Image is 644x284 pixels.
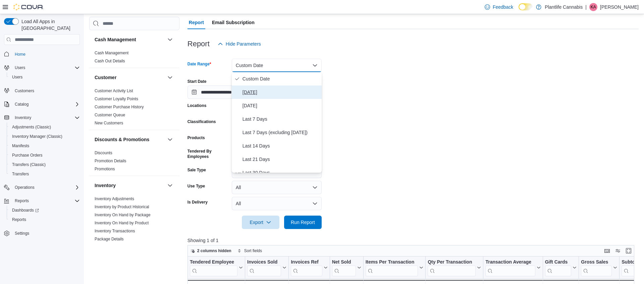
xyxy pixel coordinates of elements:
[365,259,418,266] div: Items Per Transaction
[4,46,80,255] nav: Complex example
[7,169,83,179] button: Transfers
[95,159,126,163] a: Promotion Details
[89,49,179,68] div: Cash Management
[291,259,322,276] div: Invoices Ref
[187,167,206,173] label: Sale Type
[187,237,639,244] p: Showing 1 of 1
[1,100,83,109] button: Catalog
[519,10,519,11] span: Dark Mode
[485,259,540,276] button: Transaction Average
[243,88,319,96] span: [DATE]
[12,100,31,108] button: Catalog
[244,248,262,253] span: Sort fields
[243,102,319,110] span: [DATE]
[12,171,29,177] span: Transfers
[9,142,80,150] span: Manifests
[284,216,322,229] button: Run Report
[166,181,174,189] button: Inventory
[95,120,123,126] span: New Customers
[246,216,275,229] span: Export
[12,87,80,95] span: Customers
[581,259,612,266] div: Gross Sales
[95,113,125,117] a: Customer Queue
[614,247,622,255] button: Display options
[95,59,125,63] a: Cash Out Details
[7,141,83,151] button: Manifests
[9,132,65,140] a: Inventory Manager (Classic)
[332,259,356,266] div: Net Sold
[15,185,35,190] span: Operations
[9,170,32,178] a: Transfers
[190,259,237,276] div: Tendered Employee
[197,248,231,253] span: 2 columns hidden
[187,135,205,140] label: Products
[12,162,46,167] span: Transfers (Classic)
[12,114,34,122] button: Inventory
[9,123,80,131] span: Adjustments (Classic)
[545,259,571,266] div: Gift Cards
[243,75,319,83] span: Custom Date
[212,16,255,29] span: Email Subscription
[187,103,207,108] label: Locations
[243,142,319,150] span: Last 14 Days
[12,50,28,58] a: Home
[12,134,62,139] span: Inventory Manager (Classic)
[12,229,80,237] span: Settings
[12,124,51,130] span: Adjustments (Classic)
[189,16,204,29] span: Report
[166,73,174,81] button: Customer
[232,197,322,210] button: All
[7,72,83,82] button: Users
[95,167,115,171] a: Promotions
[291,219,315,226] span: Run Report
[247,259,281,266] div: Invoices Sold
[95,221,149,225] a: Inventory On Hand by Product
[187,200,208,205] label: Is Delivery
[95,74,116,81] h3: Customer
[15,65,25,70] span: Users
[1,228,83,238] button: Settings
[95,213,151,217] a: Inventory On Hand by Package
[19,18,80,32] span: Load All Apps in [GEOGRAPHIC_DATA]
[9,73,80,81] span: Users
[15,115,31,120] span: Inventory
[485,259,535,266] div: Transaction Average
[9,73,25,81] a: Users
[232,72,322,173] div: Select listbox
[12,64,80,72] span: Users
[187,183,205,189] label: Use Type
[215,37,264,51] button: Hide Parameters
[95,105,144,109] a: Customer Purchase History
[7,132,83,141] button: Inventory Manager (Classic)
[95,229,135,233] a: Inventory Transactions
[9,206,80,214] span: Dashboards
[232,181,322,194] button: All
[1,49,83,59] button: Home
[7,160,83,169] button: Transfers (Classic)
[95,166,115,172] span: Promotions
[365,259,423,276] button: Items Per Transaction
[485,259,535,276] div: Transaction Average
[95,196,134,202] span: Inventory Adjustments
[7,151,83,160] button: Purchase Orders
[95,205,149,209] a: Inventory by Product Historical
[9,170,80,178] span: Transfers
[166,135,174,144] button: Discounts & Promotions
[95,58,125,64] span: Cash Out Details
[15,102,29,107] span: Catalog
[591,3,596,11] span: KA
[1,113,83,122] button: Inventory
[95,136,149,143] h3: Discounts & Promotions
[7,206,83,215] a: Dashboards
[247,259,281,276] div: Invoices Sold
[95,196,134,201] a: Inventory Adjustments
[95,136,165,143] button: Discounts & Promotions
[12,197,80,205] span: Reports
[291,259,322,266] div: Invoices Ref
[545,259,577,276] button: Gift Cards
[12,64,28,72] button: Users
[9,161,48,169] a: Transfers (Classic)
[1,63,83,72] button: Users
[9,206,42,214] a: Dashboards
[95,158,126,164] span: Promotion Details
